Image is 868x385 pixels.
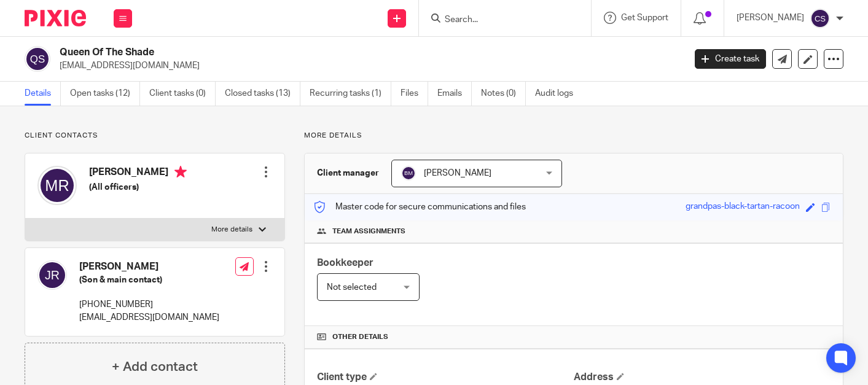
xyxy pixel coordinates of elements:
[225,82,300,106] a: Closed tasks (13)
[25,82,61,106] a: Details
[89,166,187,181] h4: [PERSON_NAME]
[332,332,388,342] span: Other details
[535,82,582,106] a: Audit logs
[211,225,252,235] p: More details
[444,15,554,26] input: Search
[317,371,574,384] h4: Client type
[60,60,676,72] p: [EMAIL_ADDRESS][DOMAIN_NAME]
[89,181,187,193] h5: (All officers)
[686,200,800,214] div: grandpas-black-tartan-racoon
[112,357,198,376] h4: + Add contact
[574,371,831,384] h4: Address
[314,201,526,213] p: Master code for secure communications and files
[332,227,405,236] span: Team assignments
[79,298,219,311] p: [PHONE_NUMBER]
[79,311,219,324] p: [EMAIL_ADDRESS][DOMAIN_NAME]
[25,131,285,141] p: Client contacts
[304,131,843,141] p: More details
[481,82,526,106] a: Notes (0)
[70,82,140,106] a: Open tasks (12)
[25,46,50,72] img: svg%3E
[37,166,77,205] img: svg%3E
[401,82,428,106] a: Files
[327,283,377,292] span: Not selected
[174,166,187,178] i: Primary
[437,82,472,106] a: Emails
[310,82,391,106] a: Recurring tasks (1)
[37,260,67,290] img: svg%3E
[810,9,830,28] img: svg%3E
[401,166,416,181] img: svg%3E
[317,167,379,179] h3: Client manager
[25,10,86,26] img: Pixie
[424,169,491,177] span: [PERSON_NAME]
[79,274,219,286] h5: (Son & main contact)
[621,14,668,22] span: Get Support
[60,46,553,59] h2: Queen Of The Shade
[149,82,216,106] a: Client tasks (0)
[695,49,766,69] a: Create task
[317,258,373,268] span: Bookkeeper
[737,12,804,24] p: [PERSON_NAME]
[79,260,219,273] h4: [PERSON_NAME]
